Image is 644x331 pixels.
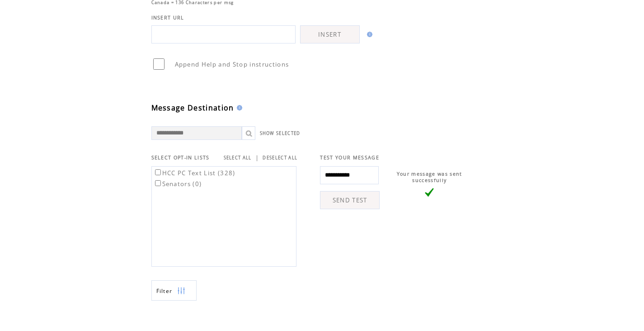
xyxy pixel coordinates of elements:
[397,171,462,183] span: Your message was sent successfully
[153,180,202,188] label: Senators (0)
[155,169,161,175] input: HCC PC Text List (328)
[425,188,434,197] img: vLarge.png
[151,14,184,21] span: INSERT URL
[364,32,372,37] img: help.gif
[177,281,185,301] img: filters.png
[155,180,161,186] input: Senators (0)
[224,155,252,161] a: SELECT ALL
[320,191,380,209] a: SEND TEST
[151,103,234,113] span: Message Destination
[300,25,360,43] a: INSERT
[263,155,297,161] a: DESELECT ALL
[151,280,197,301] a: Filter
[255,154,259,162] span: |
[320,154,379,161] span: TEST YOUR MESSAGE
[260,130,301,136] a: SHOW SELECTED
[234,105,242,110] img: help.gif
[175,60,289,68] span: Append Help and Stop instructions
[153,169,235,177] label: HCC PC Text List (328)
[156,287,173,295] span: Show filters
[151,154,210,161] span: SELECT OPT-IN LISTS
